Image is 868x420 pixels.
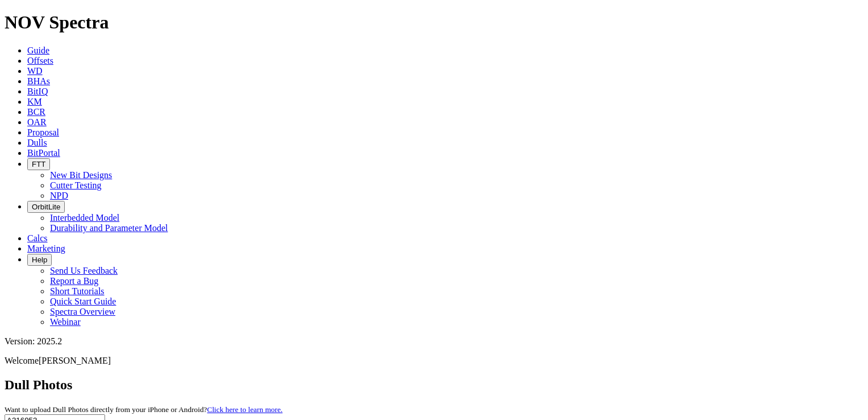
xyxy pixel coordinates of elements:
a: Marketing [27,244,65,253]
a: NPD [50,191,68,200]
a: BHAs [27,76,50,86]
span: [PERSON_NAME] [39,356,111,365]
a: WD [27,66,43,76]
a: Send Us Feedback [50,266,118,275]
button: Help [27,254,52,266]
h1: NOV Spectra [5,12,863,33]
a: Short Tutorials [50,286,105,296]
a: Click here to learn more. [207,405,283,414]
a: Interbedded Model [50,213,119,223]
span: FTT [32,160,45,168]
a: Durability and Parameter Model [50,223,168,233]
div: Version: 2025.2 [5,336,863,347]
a: Webinar [50,317,81,327]
h2: Dull Photos [5,377,863,393]
a: Dulls [27,138,47,147]
a: OAR [27,117,47,127]
button: OrbitLite [27,201,65,213]
a: New Bit Designs [50,170,112,180]
span: Help [32,256,47,264]
span: OrbitLite [32,203,60,211]
a: BitIQ [27,87,48,96]
a: BitPortal [27,148,60,158]
a: Calcs [27,233,48,243]
a: Guide [27,46,49,55]
a: Offsets [27,56,53,65]
a: Spectra Overview [50,307,115,316]
p: Welcome [5,356,863,366]
a: Cutter Testing [50,180,102,190]
a: KM [27,97,42,106]
a: Quick Start Guide [50,297,116,306]
small: Want to upload Dull Photos directly from your iPhone or Android? [5,405,282,414]
a: Proposal [27,127,59,137]
button: FTT [27,158,50,170]
a: BCR [27,107,45,117]
a: Report a Bug [50,276,98,286]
